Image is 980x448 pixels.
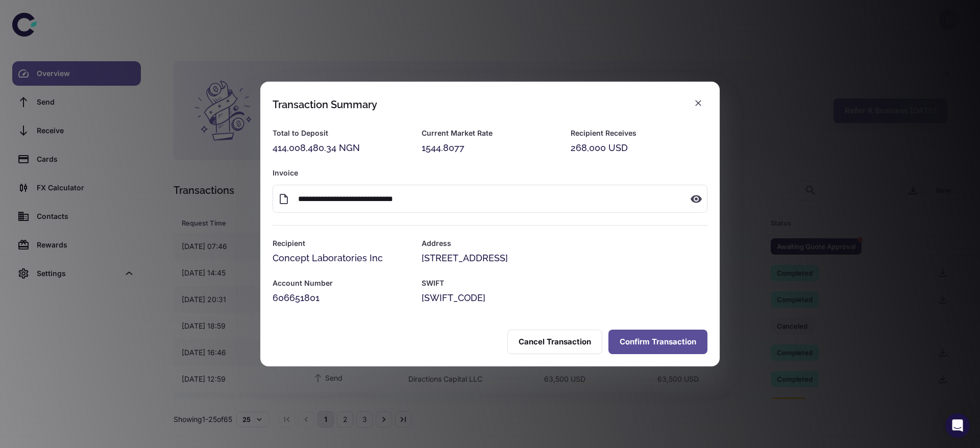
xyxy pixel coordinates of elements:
[273,128,409,139] h6: Total to Deposit
[422,291,707,305] div: [SWIFT_CODE]
[571,141,707,155] div: 268,000 USD
[945,413,970,438] div: Open Intercom Messenger
[422,278,707,289] h6: SWIFT
[422,238,707,249] h6: Address
[273,238,409,249] h6: Recipient
[273,98,377,111] div: Transaction Summary
[273,251,409,265] div: Concept Laboratories Inc
[422,141,558,155] div: 1544.8077
[273,278,409,289] h6: Account Number
[571,128,707,139] h6: Recipient Receives
[273,167,707,179] h6: Invoice
[507,330,602,354] button: Cancel Transaction
[608,330,707,354] button: Confirm Transaction
[273,291,409,305] div: 606651801
[422,251,707,265] div: [STREET_ADDRESS]
[273,141,409,155] div: 414,008,480.34 NGN
[422,128,558,139] h6: Current Market Rate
